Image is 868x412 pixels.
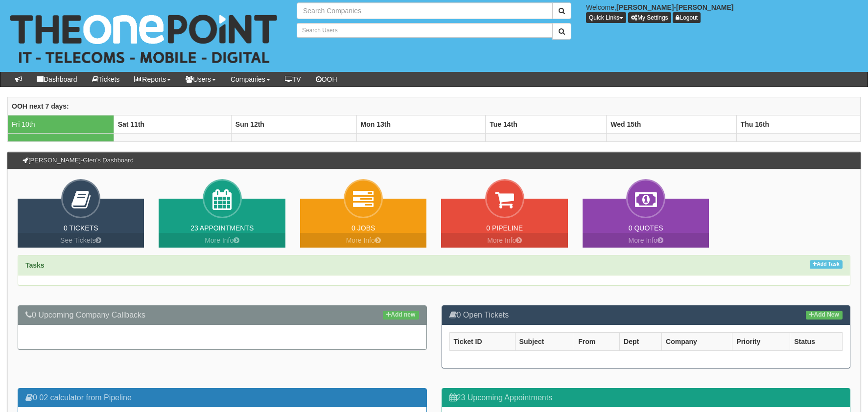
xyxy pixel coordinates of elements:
[607,115,736,133] th: Wed 15th
[620,332,662,350] th: Dept
[583,233,709,248] a: More Info
[159,233,285,248] a: More Info
[308,72,345,87] a: OOH
[297,23,553,38] input: Search Users
[579,2,868,23] div: Welcome,
[486,224,523,232] a: 0 Pipeline
[300,233,426,248] a: More Info
[486,115,607,133] th: Tue 14th
[449,332,515,350] th: Ticket ID
[223,72,278,87] a: Companies
[178,72,223,87] a: Users
[628,12,671,23] a: My Settings
[8,115,114,133] td: Fri 10th
[127,72,178,87] a: Reports
[449,311,843,320] h3: 0 Open Tickets
[515,332,574,350] th: Subject
[25,393,419,402] h3: 0 02 calculator from Pipeline
[629,224,663,232] a: 0 Quotes
[586,12,626,23] button: Quick Links
[736,115,860,133] th: Thu 16th
[806,311,843,320] a: Add New
[8,97,861,115] th: OOH next 7 days:
[352,224,375,232] a: 0 Jobs
[356,115,486,133] th: Mon 13th
[190,224,254,232] a: 23 Appointments
[441,233,567,248] a: More Info
[231,115,356,133] th: Sun 12th
[790,332,843,350] th: Status
[18,152,139,169] h3: [PERSON_NAME]-Glen's Dashboard
[732,332,790,350] th: Priority
[18,233,144,248] a: See Tickets
[449,393,843,402] h3: 23 Upcoming Appointments
[383,311,419,320] a: Add new
[616,3,734,11] b: [PERSON_NAME]-[PERSON_NAME]
[297,2,553,19] input: Search Companies
[29,72,85,87] a: Dashboard
[278,72,308,87] a: TV
[810,260,843,269] a: Add Task
[673,12,701,23] a: Logout
[85,72,127,87] a: Tickets
[25,311,419,320] h3: 0 Upcoming Company Callbacks
[662,332,732,350] th: Company
[25,261,45,269] strong: Tasks
[64,224,98,232] a: 0 Tickets
[114,115,231,133] th: Sat 11th
[574,332,620,350] th: From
